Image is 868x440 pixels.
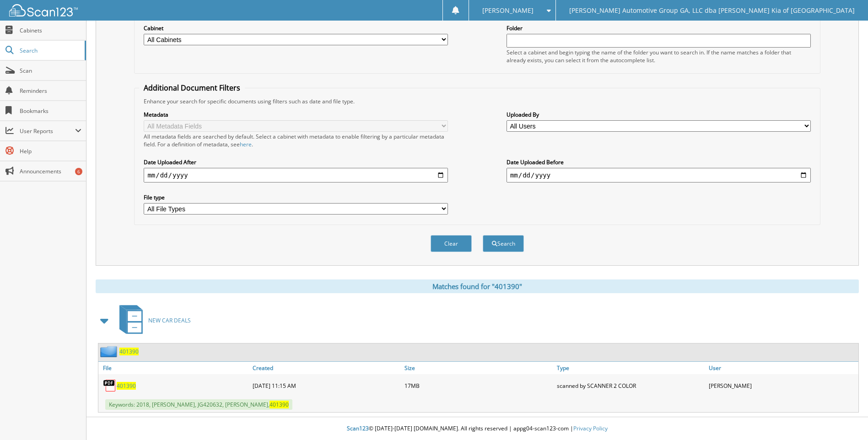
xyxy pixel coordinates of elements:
[144,111,448,118] label: Metadata
[20,27,81,34] span: Cabinets
[507,24,811,32] label: Folder
[706,362,858,374] a: User
[9,4,78,16] img: scan123-logo-white.svg
[250,376,402,395] div: [DATE] 11:15 AM
[148,317,191,324] span: NEW CAR DEALS
[86,418,868,440] div: © [DATE]-[DATE] [DOMAIN_NAME]. All rights reserved | appg04-scan123-com |
[507,168,811,182] input: end
[144,158,448,166] label: Date Uploaded After
[507,158,811,166] label: Date Uploaded Before
[139,83,245,93] legend: Additional Document Filters
[270,401,289,408] span: 401390
[20,127,75,135] span: User Reports
[555,362,706,374] a: Type
[75,168,82,175] div: 6
[144,193,448,201] label: File type
[139,97,815,105] div: Enhance your search for specific documents using filters such as date and file type.
[507,48,811,64] div: Select a cabinet and begin typing the name of the folder you want to search in. If the name match...
[240,140,252,148] a: here
[706,376,858,395] div: [PERSON_NAME]
[144,133,448,148] div: All metadata fields are searched by default. Select a cabinet with metadata to enable filtering b...
[114,302,191,338] a: NEW CAR DEALS
[507,111,811,118] label: Uploaded By
[483,235,524,252] button: Search
[119,348,139,355] a: 401390
[20,87,81,95] span: Reminders
[144,24,448,32] label: Cabinet
[431,235,472,252] button: Clear
[555,376,706,395] div: scanned by SCANNER 2 COLOR
[117,382,136,390] a: 401390
[482,8,534,13] span: [PERSON_NAME]
[96,279,859,293] div: Matches found for "401390"
[347,424,369,432] span: Scan123
[20,147,81,155] span: Help
[20,167,81,175] span: Announcements
[100,346,119,357] img: folder2.png
[250,362,402,374] a: Created
[144,168,448,182] input: start
[105,399,292,410] span: Keywords: 2018, [PERSON_NAME], JG420632, [PERSON_NAME],
[20,67,81,75] span: Scan
[103,379,117,392] img: PDF.png
[20,107,81,115] span: Bookmarks
[402,376,554,395] div: 17MB
[569,8,855,13] span: [PERSON_NAME] Automotive Group GA, LLC dba [PERSON_NAME] Kia of [GEOGRAPHIC_DATA]
[402,362,554,374] a: Size
[573,424,608,432] a: Privacy Policy
[98,362,250,374] a: File
[822,396,868,440] iframe: Chat Widget
[20,47,80,54] span: Search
